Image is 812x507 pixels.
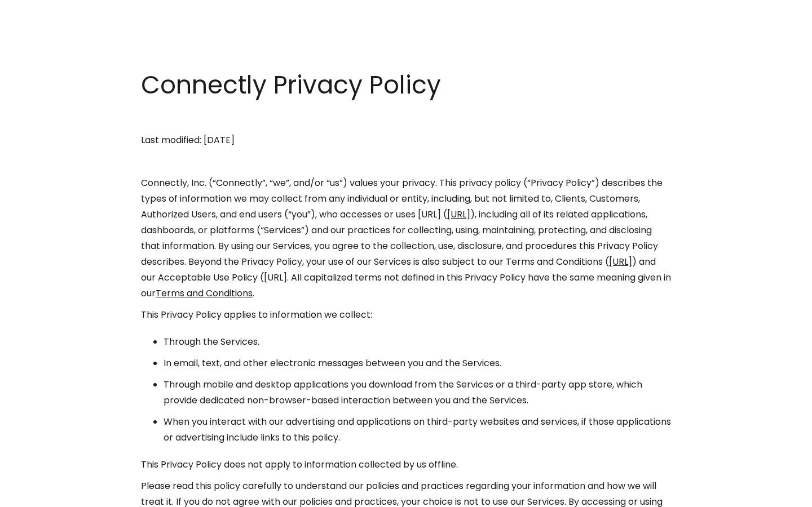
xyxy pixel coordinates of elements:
[141,457,671,473] p: This Privacy Policy does not apply to information collected by us offline.
[141,154,671,170] p: ‍
[164,414,671,446] li: When you interact with our advertising and applications on third-party websites and services, if ...
[164,334,671,350] li: Through the Services.
[23,487,68,503] ul: Language list
[447,208,470,221] a: [URL]
[156,287,253,300] a: Terms and Conditions
[141,111,671,127] p: ‍
[141,68,671,103] h1: Connectly Privacy Policy
[164,377,671,408] li: Through mobile and desktop applications you download from the Services or a third-party app store...
[141,132,671,148] p: Last modified: [DATE]
[609,255,632,268] a: [URL]
[141,175,671,301] p: Connectly, Inc. (“Connectly”, “we”, and/or “us”) values your privacy. This privacy policy (“Priva...
[141,307,671,323] p: This Privacy Policy applies to information we collect:
[164,355,671,371] li: In email, text, and other electronic messages between you and the Services.
[11,486,68,503] aside: Language selected: English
